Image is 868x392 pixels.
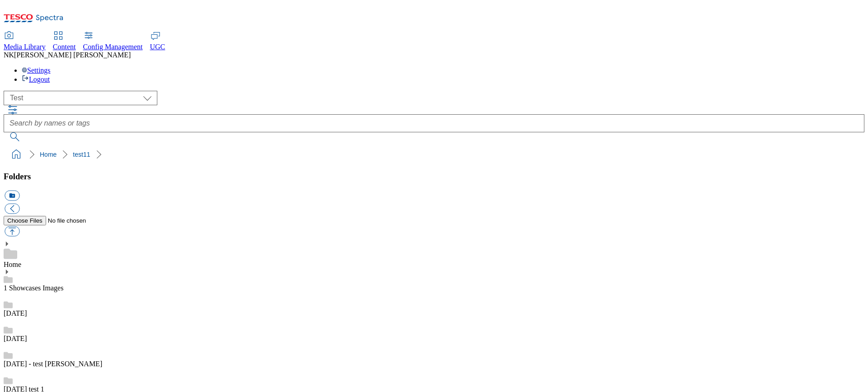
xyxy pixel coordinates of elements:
[150,43,165,51] span: UGC
[4,32,46,51] a: Media Library
[14,51,131,59] span: [PERSON_NAME] [PERSON_NAME]
[4,51,14,59] span: NK
[9,147,24,162] a: home
[22,75,50,83] a: Logout
[4,172,864,182] h3: Folders
[73,151,90,158] a: test11
[4,43,46,51] span: Media Library
[4,146,864,163] nav: breadcrumb
[4,284,63,292] a: 1 Showcases Images
[4,261,21,268] a: Home
[40,151,57,158] a: Home
[150,32,165,51] a: UGC
[53,43,76,51] span: Content
[4,335,27,342] a: [DATE]
[22,66,51,74] a: Settings
[4,114,864,132] input: Search by names or tags
[4,360,102,368] a: [DATE] - test [PERSON_NAME]
[4,309,27,317] a: [DATE]
[83,43,143,51] span: Config Management
[53,32,76,51] a: Content
[83,32,143,51] a: Config Management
